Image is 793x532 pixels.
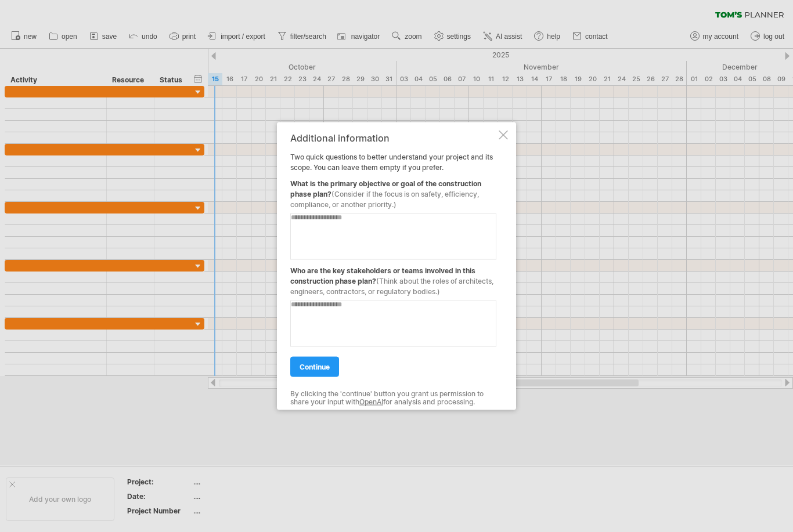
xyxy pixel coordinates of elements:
a: OpenAI [359,397,383,406]
span: continue [300,362,330,371]
span: (Think about the roles of architects, engineers, contractors, or regulatory bodies.) [290,276,493,295]
span: (Consider if the focus is on safety, efficiency, compliance, or another priority.) [290,189,479,208]
a: continue [290,356,339,377]
div: What is the primary objective or goal of the construction phase plan? [290,172,496,209]
div: Two quick questions to better understand your project and its scope. You can leave them empty if ... [290,132,496,400]
div: Additional information [290,132,496,143]
div: Who are the key stakeholders or teams involved in this construction phase plan? [290,259,496,296]
div: By clicking the 'continue' button you grant us permission to share your input with for analysis a... [290,389,496,406]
